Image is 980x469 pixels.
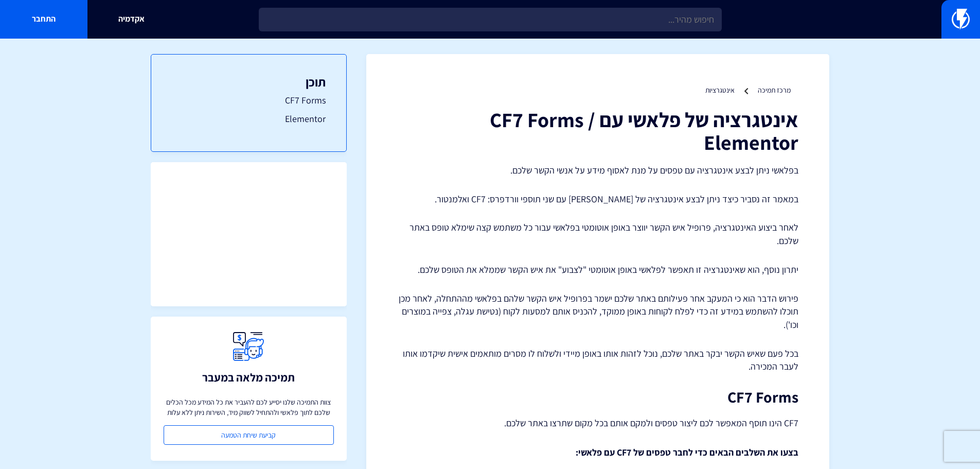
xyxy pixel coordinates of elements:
[164,397,334,418] p: צוות התמיכה שלנו יסייע לכם להעביר את כל המידע מכל הכלים שלכם לתוך פלאשי ולהתחיל לשווק מיד, השירות...
[397,347,798,373] p: בכל פעם שאיש הקשר יבקר באתר שלכם, נוכל לזהות אותו באופן מיידי ולשלוח לו מסרים מותאמים אישית שיקדמ...
[397,164,798,177] p: בפלאשי ניתן לבצע אינטגרציה עם טפסים על מנת לאסוף מידע על אנשי הקשר שלכם.
[705,85,735,95] a: אינטגרציות
[259,8,722,31] input: חיפוש מהיר...
[397,416,798,430] p: CF7 הינו תוסף המאפשר לכם ליצור טפסים ולמקם אותם בכל מקום שתרצו באתר שלכם.
[397,193,798,206] p: במאמר זה נסביר כיצד ניתן לבצע אינטגרציה של [PERSON_NAME] עם שני תוספי וורדפרס: CF7 ואלמנטור.
[758,85,791,95] a: מרכז תמיכה
[164,425,334,445] a: קביעת שיחת הטמעה
[397,292,798,332] p: פירוש הדבר הוא כי המעקב אחר פעילותם באתר שלכם ישמר בפרופיל איש הקשר שלהם בפלאשי מההתחלה, לאחר מכן...
[172,75,326,89] h3: תוכן
[172,94,326,107] a: CF7 Forms
[202,371,295,384] h3: תמיכה מלאה במעבר
[397,263,798,276] p: יתרון נוסף, הוא שאינטגרציה זו תאפשר לפלאשי באופן אוטומטי "לצבוע" את איש הקשר שממלא את הטופס שלכם.
[397,389,798,406] h2: CF7 Forms
[397,221,798,247] p: לאחר ביצוע האינטגרציה, פרופיל איש הקשר יווצר באופן אוטומטי בפלאשי עבור כל משתמש קצה שימלא טופס בא...
[172,112,326,126] a: Elementor
[397,108,798,153] h1: אינטגרציה של פלאשי עם CF7 Forms / Elementor
[576,446,798,458] strong: בצעו את השלבים הבאים כדי לחבר טפסים של CF7 עם פלאשי:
